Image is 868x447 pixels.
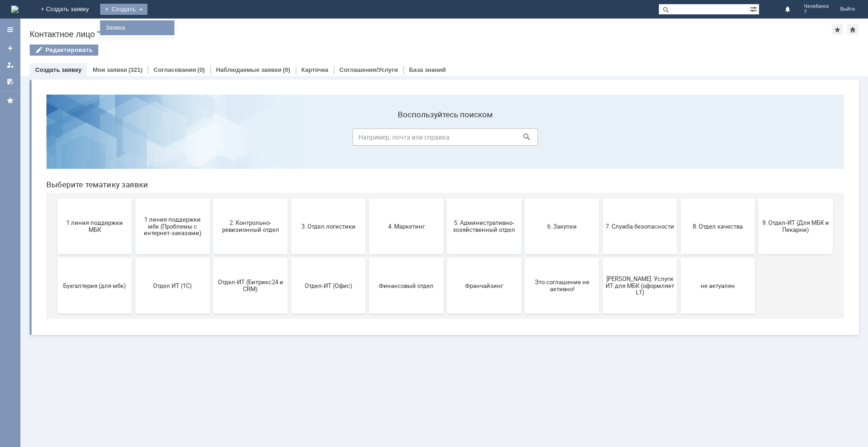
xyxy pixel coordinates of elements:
[567,188,635,209] span: [PERSON_NAME]. Услуги ИТ для МБК (оформляет L1)
[7,93,805,102] header: Выберите тематику заявки
[333,195,402,202] span: Финансовый отдел
[19,171,93,226] button: Бухгалтерия (для мбк)
[21,195,90,202] span: Бухгалтерия (для мбк)
[252,171,326,226] button: Отдел-ИТ (Офис)
[177,192,246,205] span: Отдел-ИТ (Битрикс24 и CRM)
[99,195,168,202] span: Отдел ИТ (1С)
[255,135,324,142] span: 3. Отдел логистики
[93,66,127,73] a: Мои заявки
[102,22,172,33] a: Заявка
[832,24,843,35] div: Добавить в избранное
[3,41,18,56] a: Создать заявку
[750,4,759,13] span: Расширенный поиск
[174,111,249,167] button: 2. Контрольно-ревизионный отдел
[642,171,716,226] button: не актуален
[198,66,205,73] div: (0)
[486,171,560,226] button: Это соглашение не активно!
[330,171,404,226] button: Финансовый отдел
[489,135,557,142] span: 6. Закупки
[19,111,93,167] button: 1 линия поддержки МБК
[128,66,142,73] div: (321)
[567,135,635,142] span: 7. Служба безопасности
[252,111,326,167] button: 3. Отдел логистики
[174,171,249,226] button: Отдел-ИТ (Битрикс24 и CRM)
[642,111,716,167] button: 8. Отдел качества
[313,23,499,32] label: Воспользуйтесь поиском
[177,132,246,146] span: 2. Контрольно-ревизионный отдел
[489,192,557,205] span: Это соглашение не активно!
[804,4,829,9] span: Челябинск
[564,111,638,167] button: 7. Служба безопасности
[408,111,482,167] button: 5. Административно-хозяйственный отдел
[313,41,499,58] input: Например, почта или справка
[409,66,446,73] a: База знаний
[720,111,794,167] button: 9. Отдел-ИТ (Для МБК и Пекарни)
[30,30,832,39] div: Контактное лицо "Челябинск 7"
[153,66,196,73] a: Согласования
[11,6,19,13] a: Перейти на домашнюю страницу
[35,66,82,73] a: Создать заявку
[301,66,328,73] a: Карточка
[216,66,281,73] a: Наблюдаемые заявки
[21,132,90,146] span: 1 линия поддержки МБК
[339,66,398,73] a: Соглашения/Услуги
[330,111,404,167] button: 4. Маркетинг
[96,111,171,167] button: 1 линия поддержки мбк (Проблемы с интернет-заказами)
[408,171,482,226] button: Франчайзинг
[100,4,147,15] div: Создать
[486,111,560,167] button: 6. Закупки
[99,128,168,149] span: 1 линия поддержки мбк (Проблемы с интернет-заказами)
[645,195,713,202] span: не актуален
[564,171,638,226] button: [PERSON_NAME]. Услуги ИТ для МБК (оформляет L1)
[3,74,18,89] a: Мои согласования
[411,195,479,202] span: Франчайзинг
[283,66,290,73] div: (0)
[333,135,402,142] span: 4. Маркетинг
[411,132,479,146] span: 5. Административно-хозяйственный отдел
[3,57,18,72] a: Мои заявки
[722,132,791,146] span: 9. Отдел-ИТ (Для МБК и Пекарни)
[847,24,858,35] div: Сделать домашней страницей
[645,135,713,142] span: 8. Отдел качества
[11,6,19,13] img: logo
[804,9,829,15] span: 7
[96,171,171,226] button: Отдел ИТ (1С)
[255,195,324,202] span: Отдел-ИТ (Офис)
